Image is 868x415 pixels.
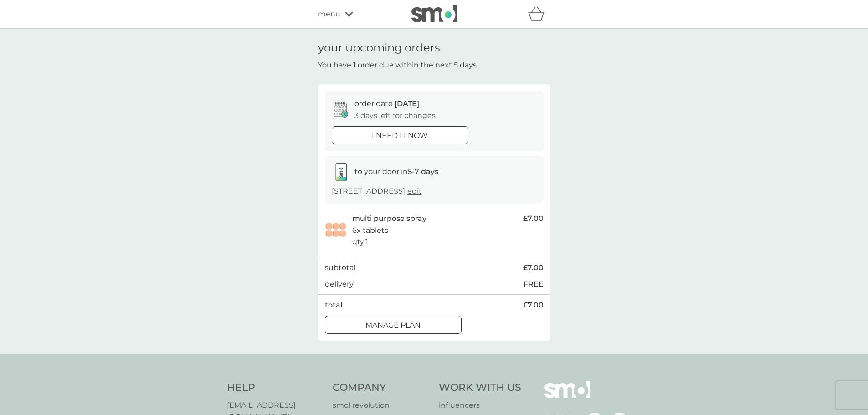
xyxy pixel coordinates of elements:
h1: your upcoming orders [318,41,440,55]
strong: 5-7 days [408,167,438,176]
span: menu [318,8,340,20]
a: smol revolution [333,400,430,411]
p: You have 1 order due within the next 5 days. [318,59,478,71]
p: delivery [325,278,354,290]
button: i need it now [332,126,468,144]
span: to your door in [354,167,438,176]
p: [STREET_ADDRESS] [332,185,422,197]
p: i need it now [372,130,428,142]
div: basket [528,5,550,23]
span: £7.00 [523,262,544,274]
p: Manage plan [365,319,421,331]
button: Manage plan [325,316,462,334]
p: qty : 1 [352,236,368,248]
img: smol [544,381,590,412]
p: total [325,299,342,311]
img: smol [411,5,457,22]
a: influencers [439,400,521,411]
span: £7.00 [523,299,544,311]
p: subtotal [325,262,355,274]
p: order date [354,98,419,110]
h4: Company [333,381,430,395]
p: multi purpose spray [352,213,426,225]
h4: Work With Us [439,381,521,395]
p: 6x tablets [352,225,388,236]
p: FREE [524,278,544,290]
h4: Help [227,381,324,395]
a: edit [407,187,422,195]
span: [DATE] [395,99,419,108]
p: 3 days left for changes [354,110,436,122]
span: £7.00 [523,213,544,225]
